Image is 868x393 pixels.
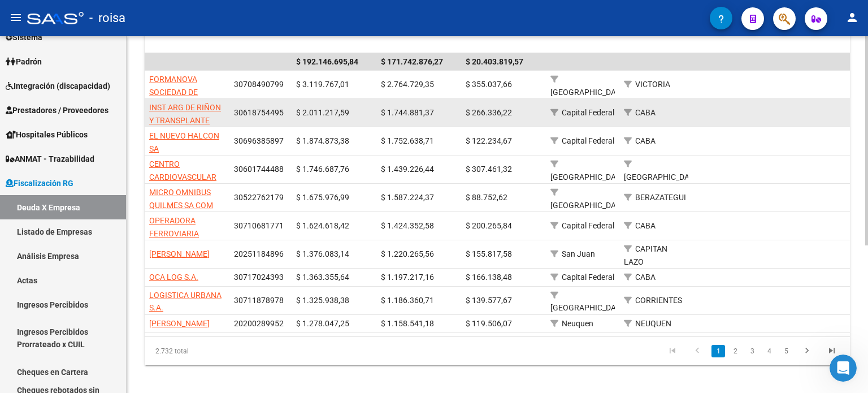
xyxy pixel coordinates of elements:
span: EL NUEVO HALCON SA [149,131,219,153]
span: $ 266.336,22 [466,108,512,117]
span: CABA [635,273,656,282]
span: $ 1.363.355,64 [296,273,349,282]
span: ANMAT - Trazabilidad [6,153,94,165]
a: 3 [745,345,759,357]
span: $ 200.265,84 [466,221,512,230]
li: page 2 [727,342,744,361]
span: 20200289952 [234,319,284,328]
span: $ 307.461,32 [466,165,512,174]
span: 30522762179 [234,193,284,202]
span: Capital Federal [562,273,614,282]
span: VICTORIA [635,80,670,89]
span: CABA [635,136,656,145]
span: $ 139.577,67 [466,296,512,305]
span: $ 122.234,67 [466,136,512,145]
span: $ 1.325.938,38 [296,296,349,305]
li: page 3 [744,342,761,361]
span: Capital Federal [562,136,614,145]
span: LOGISTICA URBANA S.A. [149,291,222,313]
span: 20251184896 [234,249,284,258]
span: Capital Federal [562,221,614,230]
span: $ 1.675.976,99 [296,193,349,202]
span: $ 355.037,66 [466,80,512,89]
span: Neuquen [562,319,593,328]
span: BERAZATEGUI [635,193,686,202]
span: $ 88.752,62 [466,193,507,202]
span: [GEOGRAPHIC_DATA] [550,201,627,210]
span: CABA [635,108,656,117]
span: CORRIENTES [635,296,682,305]
span: San Juan [562,249,595,258]
span: $ 1.746.687,76 [296,165,349,174]
span: Fiscalización RG [6,177,73,189]
li: page 1 [710,342,727,361]
a: 1 [711,345,725,357]
span: CENTRO CARDIOVASCULAR DE [GEOGRAPHIC_DATA] S. A. [149,159,225,220]
span: $ 1.278.047,25 [296,319,349,328]
a: go to last page [821,345,843,357]
span: $ 2.764.729,35 [381,80,434,89]
span: $ 3.119.767,01 [296,80,349,89]
span: $ 155.817,58 [466,249,512,258]
span: $ 1.744.881,37 [381,108,434,117]
span: 30708490799 [234,80,284,89]
span: [PERSON_NAME] [149,319,210,328]
span: $ 20.403.819,57 [466,57,523,66]
span: OCA LOG S.A. [149,273,198,282]
span: Sistema [6,31,42,44]
span: $ 1.752.638,71 [381,136,434,145]
span: CABA [635,221,656,230]
span: MICRO OMNIBUS QUILMES SA COM IND Y FINANC [149,188,213,223]
span: $ 1.424.352,58 [381,221,434,230]
span: Hospitales Públicos [6,128,88,141]
span: $ 192.146.695,84 [296,57,358,66]
span: $ 1.158.541,18 [381,319,434,328]
span: 30717024393 [234,273,284,282]
span: $ 119.506,07 [466,319,512,328]
div: 2.732 total [145,337,284,365]
span: 30618754495 [234,108,284,117]
a: go to first page [662,345,683,357]
a: 5 [779,345,793,357]
span: $ 1.624.618,42 [296,221,349,230]
a: 2 [728,345,742,357]
span: $ 1.587.224,37 [381,193,434,202]
span: $ 1.376.083,14 [296,249,349,258]
mat-icon: person [845,11,859,24]
iframe: Intercom live chat [830,355,857,382]
span: [GEOGRAPHIC_DATA] [550,88,627,97]
span: $ 1.439.226,44 [381,165,434,174]
a: go to next page [796,345,818,357]
span: $ 1.874.873,38 [296,136,349,145]
span: FORMANOVA SOCIEDAD DE RESPONSABILIDAD LIMITADA [149,75,219,122]
span: Integración (discapacidad) [6,80,110,92]
mat-icon: menu [9,11,23,24]
span: NEUQUEN [635,319,671,328]
span: $ 1.186.360,71 [381,296,434,305]
span: OPERADORA FERROVIARIA SOCIEDAD DEL ESTADO [149,216,202,264]
span: 30711878978 [234,296,284,305]
span: 30601744488 [234,165,284,174]
span: [GEOGRAPHIC_DATA] [550,303,627,312]
li: page 4 [761,342,778,361]
span: Padrón [6,55,42,68]
span: 30710681771 [234,221,284,230]
span: $ 1.220.265,56 [381,249,434,258]
span: $ 171.742.876,27 [381,57,443,66]
span: $ 166.138,48 [466,273,512,282]
span: $ 2.011.217,59 [296,108,349,117]
span: CAPITAN LAZO [624,244,667,266]
span: INST ARG DE RIÑON Y TRANSPLANTE S.A. [149,103,221,138]
span: 30696385897 [234,136,284,145]
span: - roisa [89,6,125,31]
span: [GEOGRAPHIC_DATA] [550,172,627,182]
a: 4 [762,345,776,357]
li: page 5 [778,342,795,361]
span: Prestadores / Proveedores [6,104,108,116]
span: Capital Federal [562,108,614,117]
span: [PERSON_NAME] [149,249,210,258]
a: go to previous page [687,345,708,357]
span: [GEOGRAPHIC_DATA] [624,172,700,182]
span: $ 1.197.217,16 [381,273,434,282]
